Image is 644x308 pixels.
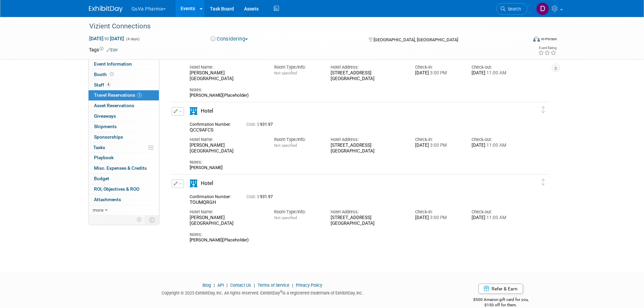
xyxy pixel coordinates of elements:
[429,143,447,148] span: 3:00 PM
[190,192,236,199] div: Confirmation Number:
[89,6,123,13] img: ExhibitDay
[202,283,211,288] a: Blog
[274,215,297,220] span: Not specified
[190,64,264,70] div: Hotel Name:
[94,103,134,108] span: Asset Reservations
[190,120,236,127] div: Confirmation Number:
[89,174,159,184] a: Budget
[296,283,322,288] a: Privacy Policy
[106,48,118,52] a: Edit
[415,215,461,221] div: [DATE]
[485,143,506,148] span: 11:00 AM
[274,137,320,143] div: Room Type/Info:
[190,70,264,82] div: [PERSON_NAME] [GEOGRAPHIC_DATA]
[246,122,276,127] span: 931.97
[94,61,132,67] span: Event Information
[446,302,555,308] div: $150 off for them.
[145,215,159,224] td: Toggle Event Tabs
[190,137,264,143] div: Hotel Name:
[190,107,197,115] i: Hotel
[89,184,159,194] a: ROI, Objectives & ROO
[415,70,461,76] div: [DATE]
[134,215,145,224] td: Personalize Event Tab Strip
[208,35,251,43] button: Considering
[190,127,213,133] span: QCC9AFCS
[542,106,545,113] i: Click and drag to move item
[94,197,121,202] span: Attachments
[89,132,159,142] a: Sponsorships
[103,36,110,41] span: to
[201,108,213,114] span: Hotel
[415,64,461,70] div: Check-in:
[94,72,115,77] span: Booth
[446,292,555,308] div: $500 Amazon gift card for you,
[93,145,105,150] span: Tasks
[201,180,213,186] span: Hotel
[190,237,518,243] div: [PERSON_NAME](Placeholder)
[89,46,118,53] td: Tags
[94,82,111,88] span: Staff
[472,64,518,70] div: Check-out:
[109,72,115,77] span: Booth not reserved yet
[246,194,260,199] span: Cost: $
[190,143,264,154] div: [PERSON_NAME] [GEOGRAPHIC_DATA]
[190,199,216,205] span: TOUMQRGH
[94,92,142,98] span: Travel Reservations
[106,82,111,87] span: 4
[246,194,276,199] span: 931.97
[89,195,159,205] a: Attachments
[94,176,109,181] span: Budget
[331,64,405,70] div: Hotel Address:
[331,209,405,215] div: Hotel Address:
[415,143,461,148] div: [DATE]
[415,137,461,143] div: Check-in:
[472,70,518,76] div: [DATE]
[94,186,139,192] span: ROI, Objectives & ROO
[505,6,521,11] span: Search
[89,163,159,173] a: Misc. Expenses & Credits
[190,87,518,93] div: Notes:
[258,283,289,288] a: Terms of Service
[331,215,405,227] div: [STREET_ADDRESS] [GEOGRAPHIC_DATA]
[89,59,159,69] a: Event Information
[190,93,518,98] div: [PERSON_NAME](Placeholder)
[542,179,545,186] i: Click and drag to move item
[89,288,436,296] div: Copyright © 2025 ExhibitDay, Inc. All rights reserved. ExhibitDay is a registered trademark of Ex...
[137,93,142,98] span: 5
[190,215,264,227] div: [PERSON_NAME] [GEOGRAPHIC_DATA]
[429,70,447,75] span: 3:00 PM
[89,35,124,42] span: [DATE] [DATE]
[94,165,147,171] span: Misc. Expenses & Credits
[290,283,295,288] span: |
[217,283,224,288] a: API
[496,3,527,15] a: Search
[274,71,297,75] span: Not specified
[89,122,159,132] a: Shipments
[89,90,159,100] a: Travel Reservations5
[94,155,114,160] span: Playbook
[280,290,282,293] sup: ®
[89,101,159,111] a: Asset Reservations
[485,70,506,75] span: 11:00 AM
[89,111,159,121] a: Giveaways
[536,2,549,15] img: Danielle Mitchell
[190,209,264,215] div: Hotel Name:
[89,153,159,163] a: Playbook
[93,207,103,213] span: more
[190,159,518,165] div: Notes:
[274,143,297,148] span: Not specified
[190,180,197,187] i: Hotel
[274,209,320,215] div: Room Type/Info:
[374,37,458,42] span: [GEOGRAPHIC_DATA], [GEOGRAPHIC_DATA]
[225,283,229,288] span: |
[538,46,556,50] div: Event Rating
[429,215,447,220] span: 3:00 PM
[472,215,518,221] div: [DATE]
[94,134,123,140] span: Sponsorships
[541,37,557,42] div: In-Person
[89,80,159,90] a: Staff4
[230,283,251,288] a: Contact Us
[415,209,461,215] div: Check-in:
[472,143,518,148] div: [DATE]
[487,35,557,45] div: Event Format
